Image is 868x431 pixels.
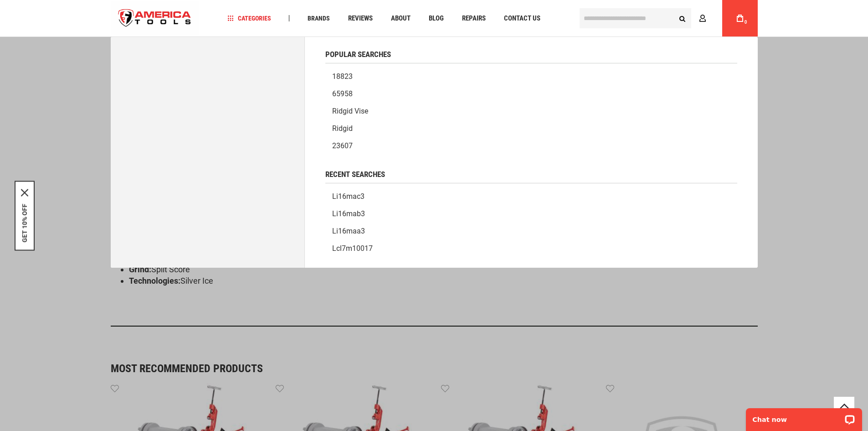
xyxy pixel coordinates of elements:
span: Categories [227,15,271,21]
a: About [387,12,415,25]
span: Reviews [348,15,373,22]
button: GET 10% OFF [21,203,28,242]
span: Recent Searches [325,171,385,178]
a: Brands [303,12,334,25]
a: 18823 [325,68,737,85]
a: 23607 [325,137,737,155]
span: Popular Searches [325,51,391,58]
span: Blog [429,15,444,22]
span: About [391,15,411,22]
span: Brands [308,15,330,21]
a: store logo [111,1,199,36]
button: Search [674,10,691,27]
a: li16maa3 [325,223,737,240]
span: Contact Us [504,15,540,22]
a: Repairs [458,12,490,25]
a: li16mac3 [325,188,737,205]
span: Repairs [462,15,486,22]
img: America Tools [111,1,199,36]
a: Contact Us [500,12,544,25]
span: 0 [745,20,747,25]
svg: close icon [21,189,28,196]
a: Ridgid [325,120,737,137]
a: Categories [223,12,275,25]
a: 65958 [325,85,737,103]
a: Blog [425,12,448,25]
a: lcl7m10017 [325,240,737,257]
a: li16mab3 [325,205,737,223]
a: Reviews [344,12,377,25]
button: Close [21,189,28,196]
iframe: LiveChat chat widget [740,402,868,431]
a: Ridgid vise [325,103,737,120]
